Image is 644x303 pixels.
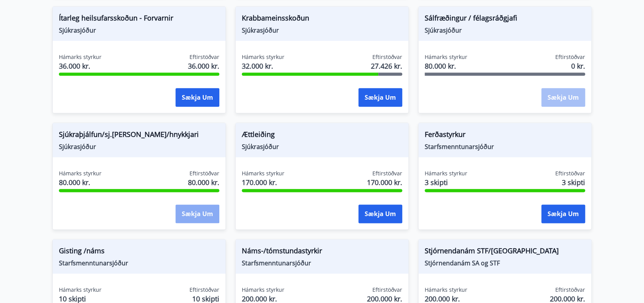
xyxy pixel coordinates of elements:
[372,53,402,61] span: Eftirstöðvar
[358,88,402,107] button: Sækja um
[59,142,219,151] span: Sjúkrasjóður
[425,142,585,151] span: Starfsmenntunarsjóður
[562,177,585,187] span: 3 skipti
[371,61,402,71] span: 27.426 kr.
[176,88,219,107] button: Sækja um
[242,170,284,177] span: Hámarks styrkur
[59,286,102,294] span: Hámarks styrkur
[555,286,585,294] span: Eftirstöðvar
[59,259,219,267] span: Starfsmenntunarsjóður
[242,177,284,187] span: 170.000 kr.
[425,259,585,267] span: Stjórnendanám SA og STF
[189,53,219,61] span: Eftirstöðvar
[59,26,219,35] span: Sjúkrasjóður
[176,204,219,223] button: Sækja um
[242,142,402,151] span: Sjúkrasjóður
[242,129,402,142] span: Ættleiðing
[555,53,585,61] span: Eftirstöðvar
[425,61,467,71] span: 80.000 kr.
[59,177,102,187] span: 80.000 kr.
[189,286,219,294] span: Eftirstöðvar
[372,286,402,294] span: Eftirstöðvar
[425,129,585,142] span: Ferðastyrkur
[59,246,219,259] span: Gisting /náms
[372,170,402,177] span: Eftirstöðvar
[425,177,467,187] span: 3 skipti
[242,246,402,259] span: Náms-/tómstundastyrkir
[59,61,102,71] span: 36.000 kr.
[242,259,402,267] span: Starfsmenntunarsjóður
[189,170,219,177] span: Eftirstöðvar
[555,170,585,177] span: Eftirstöðvar
[425,53,467,61] span: Hámarks styrkur
[242,13,402,26] span: Krabbameinsskoðun
[541,204,585,223] button: Sækja um
[188,177,219,187] span: 80.000 kr.
[425,246,585,259] span: Stjórnendanám STF/[GEOGRAPHIC_DATA]
[425,26,585,35] span: Sjúkrasjóður
[242,61,284,71] span: 32.000 kr.
[242,286,284,294] span: Hámarks styrkur
[242,53,284,61] span: Hámarks styrkur
[59,170,102,177] span: Hámarks styrkur
[367,177,402,187] span: 170.000 kr.
[358,204,402,223] button: Sækja um
[242,26,402,35] span: Sjúkrasjóður
[425,13,585,26] span: Sálfræðingur / félagsráðgjafi
[425,286,467,294] span: Hámarks styrkur
[425,170,467,177] span: Hámarks styrkur
[59,129,219,142] span: Sjúkraþjálfun/sj.[PERSON_NAME]/hnykkjari
[571,61,585,71] span: 0 kr.
[188,61,219,71] span: 36.000 kr.
[59,13,219,26] span: Ítarleg heilsufarsskoðun - Forvarnir
[59,53,102,61] span: Hámarks styrkur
